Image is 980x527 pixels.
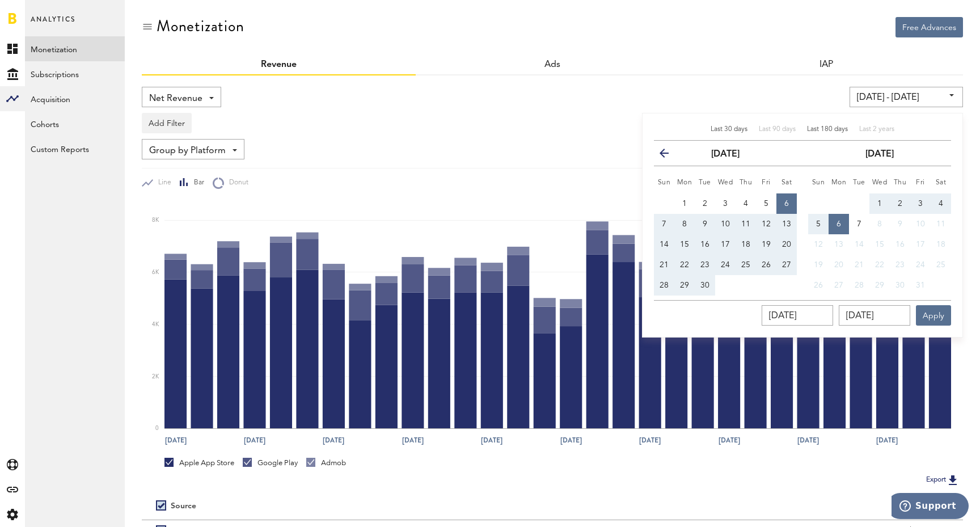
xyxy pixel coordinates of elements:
button: 20 [829,255,849,275]
span: 24 [916,261,925,269]
span: Bar [189,178,204,188]
div: Apple App Store [164,458,234,468]
button: 12 [756,214,776,234]
span: 26 [814,281,823,289]
span: 29 [875,281,884,289]
button: Export [923,473,963,487]
button: 4 [736,193,756,214]
div: Period total [567,501,949,511]
button: 26 [808,275,829,296]
img: Export [946,473,960,487]
span: 30 [895,281,905,289]
span: Net Revenue [149,89,202,108]
button: 13 [829,234,849,255]
span: 19 [762,241,771,248]
strong: [DATE] [865,150,894,159]
button: 29 [674,275,695,296]
span: 9 [898,220,902,228]
span: 23 [895,261,905,269]
span: 8 [682,220,687,228]
button: 19 [756,234,776,255]
div: Admob [306,458,346,468]
button: 1 [674,193,695,214]
span: 2 [898,200,902,208]
button: 14 [654,234,674,255]
button: 27 [829,275,849,296]
span: 19 [814,261,823,269]
input: __/__/____ [762,305,833,326]
a: Acquisition [25,86,125,111]
span: 11 [741,220,750,228]
small: Tuesday [853,179,865,186]
button: 12 [808,234,829,255]
button: 8 [869,214,890,234]
text: [DATE] [481,435,502,445]
span: 16 [895,241,905,248]
span: 21 [660,261,669,269]
button: 3 [715,193,736,214]
button: 28 [654,275,674,296]
button: 15 [674,234,695,255]
span: 27 [782,261,791,269]
text: 4K [152,322,159,327]
button: 27 [776,255,797,275]
button: 11 [931,214,951,234]
button: 14 [849,234,869,255]
span: 18 [936,241,945,248]
span: 4 [744,200,748,208]
a: IAP [820,60,833,69]
button: 6 [776,193,797,214]
text: [DATE] [876,435,898,445]
button: 9 [890,214,910,234]
span: 12 [762,220,771,228]
span: 1 [877,200,882,208]
span: Last 30 days [711,126,747,133]
span: 26 [762,261,771,269]
text: [DATE] [402,435,424,445]
button: 7 [654,214,674,234]
a: Custom Reports [25,136,125,161]
button: 23 [695,255,715,275]
span: 15 [875,241,884,248]
text: 8K [152,218,159,224]
button: 17 [910,234,931,255]
button: 11 [736,214,756,234]
span: 1 [682,200,687,208]
button: 30 [695,275,715,296]
button: Add Filter [142,113,192,133]
small: Tuesday [699,179,711,186]
text: [DATE] [797,435,819,445]
text: 6K [152,269,159,275]
button: 28 [849,275,869,296]
small: Saturday [936,179,947,186]
small: Monday [677,179,692,186]
span: 2 [703,200,707,208]
button: 29 [869,275,890,296]
button: 19 [808,255,829,275]
span: 17 [916,241,925,248]
span: 18 [741,241,750,248]
a: Monetization [25,36,125,61]
span: 16 [700,241,709,248]
div: Monetization [157,17,244,35]
a: Ads [544,60,560,69]
text: [DATE] [165,435,187,445]
button: 4 [931,193,951,214]
button: 16 [890,234,910,255]
span: 27 [834,281,843,289]
span: 7 [857,220,861,228]
small: Friday [762,179,771,186]
button: 21 [849,255,869,275]
button: 18 [736,234,756,255]
span: 9 [703,220,707,228]
small: Monday [831,179,847,186]
span: 25 [936,261,945,269]
small: Sunday [812,179,825,186]
a: Cohorts [25,111,125,136]
span: 6 [837,220,841,228]
button: 25 [736,255,756,275]
span: 5 [764,200,768,208]
div: Google Play [243,458,298,468]
span: 10 [721,220,730,228]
